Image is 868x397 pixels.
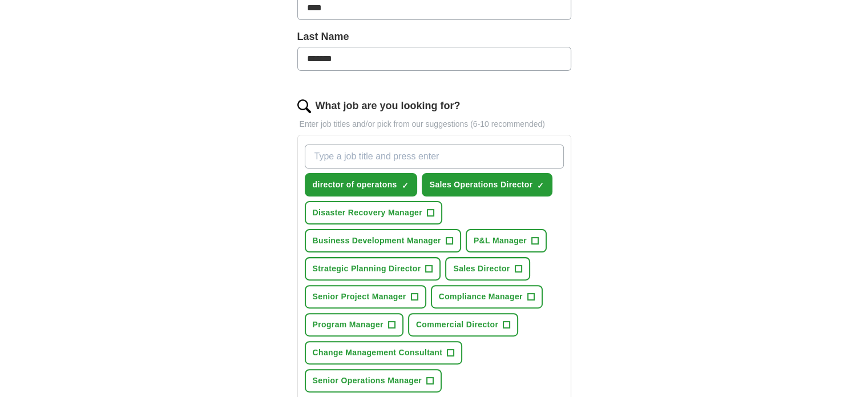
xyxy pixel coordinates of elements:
button: Strategic Planning Director [305,257,441,280]
img: search.png [297,99,311,113]
span: Program Manager [313,319,383,331]
span: ✓ [537,181,544,190]
button: P&L Manager [466,229,547,252]
span: Disaster Recovery Manager [313,207,422,219]
span: Compliance Manager [439,291,523,303]
span: Sales Operations Director [430,179,533,191]
label: Last Name [297,29,571,45]
button: Senior Operations Manager [305,369,442,392]
p: Enter job titles and/or pick from our suggestions (6-10 recommended) [297,118,571,130]
span: Strategic Planning Director [313,263,421,275]
button: Business Development Manager [305,229,461,252]
label: What job are you looking for? [316,98,461,114]
span: Business Development Manager [313,235,441,247]
span: ✓ [402,181,409,190]
button: Sales Director [445,257,530,280]
button: Commercial Director [408,313,518,336]
input: Type a job title and press enter [305,145,564,169]
span: P&L Manager [474,235,527,247]
button: Senior Project Manager [305,285,426,308]
span: Senior Operations Manager [313,375,422,387]
button: Sales Operations Director✓ [422,173,553,197]
span: Senior Project Manager [313,291,406,303]
span: Sales Director [453,263,510,275]
button: Disaster Recovery Manager [305,201,442,224]
button: Change Management Consultant [305,341,463,364]
span: director of operatons [313,179,397,191]
span: Commercial Director [416,319,498,331]
button: Compliance Manager [431,285,543,308]
button: Program Manager [305,313,403,336]
button: director of operatons✓ [305,173,417,197]
span: Change Management Consultant [313,347,443,359]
